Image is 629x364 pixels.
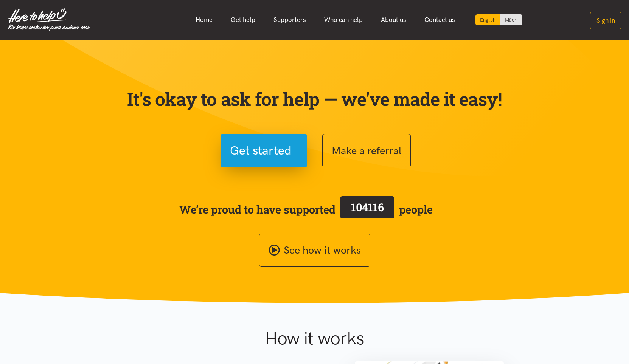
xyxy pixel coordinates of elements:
[221,134,307,167] button: Get started
[322,134,411,167] button: Make a referral
[264,12,315,28] a: Supporters
[351,200,384,214] span: 104116
[222,12,264,28] a: Get help
[186,12,222,28] a: Home
[475,14,522,25] div: Language toggle
[500,14,522,25] a: Switch to Te Reo Māori
[415,12,464,28] a: Contact us
[191,327,438,349] h1: How it works
[475,14,500,25] div: Current language
[590,12,621,29] button: Sign in
[335,195,399,224] a: 104116
[126,88,504,110] p: It's okay to ask for help — we've made it easy!
[179,195,433,224] span: We’re proud to have supported people
[8,8,90,31] img: Home
[259,234,370,267] a: See how it works
[372,12,415,28] a: About us
[230,141,292,160] span: Get started
[315,12,372,28] a: Who can help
